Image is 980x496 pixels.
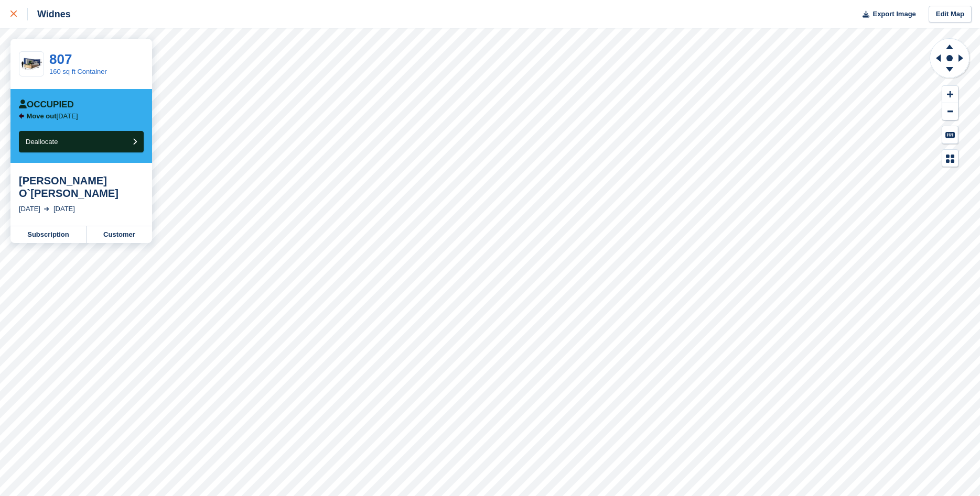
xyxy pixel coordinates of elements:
div: [PERSON_NAME] O`[PERSON_NAME] [19,174,144,200]
div: Widnes [28,8,71,20]
div: [DATE] [19,204,40,214]
img: arrow-left-icn-90495f2de72eb5bd0bd1c3c35deca35cc13f817d75bef06ecd7c0b315636ce7e.svg [19,113,24,119]
span: Move out [27,112,57,120]
a: Customer [87,226,152,243]
a: Edit Map [929,6,972,23]
div: Occupied [19,100,74,110]
img: 160cont.jpg [19,55,44,73]
a: 160 sq ft Container [49,68,107,75]
button: Keyboard Shortcuts [942,126,958,144]
span: Export Image [873,9,916,19]
button: Deallocate [19,131,144,152]
a: 807 [49,51,72,67]
button: Zoom In [942,86,958,103]
span: Deallocate [26,138,58,146]
div: [DATE] [53,204,75,214]
a: Subscription [10,226,87,243]
button: Zoom Out [942,103,958,120]
button: Export Image [856,6,916,23]
button: Map Legend [942,150,958,167]
img: arrow-right-light-icn-cde0832a797a2874e46488d9cf13f60e5c3a73dbe684e267c42b8395dfbc2abf.svg [44,207,49,211]
p: [DATE] [27,112,78,120]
